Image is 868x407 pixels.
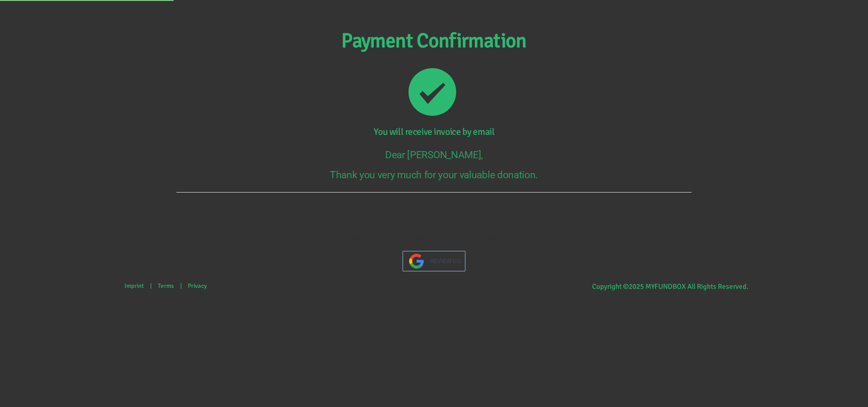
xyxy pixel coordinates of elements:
span: | [150,282,152,290]
span: Review Us [430,252,461,271]
span: | [180,282,182,290]
p: Dear [PERSON_NAME], [5,147,863,163]
p: Thank you very much for your valuable donation. [5,167,863,183]
p: You will receive invoice by email [5,126,863,138]
img: google_transparent.png [407,252,426,271]
p: Payment Confirmation [5,26,863,57]
a: Review Us [402,251,466,272]
a: Terms [153,277,179,295]
a: Privacy [183,277,212,295]
a: Imprint [120,277,149,295]
span: Copyright © 2025 MYFUNDBOX All Rights Reserved. [592,282,748,291]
